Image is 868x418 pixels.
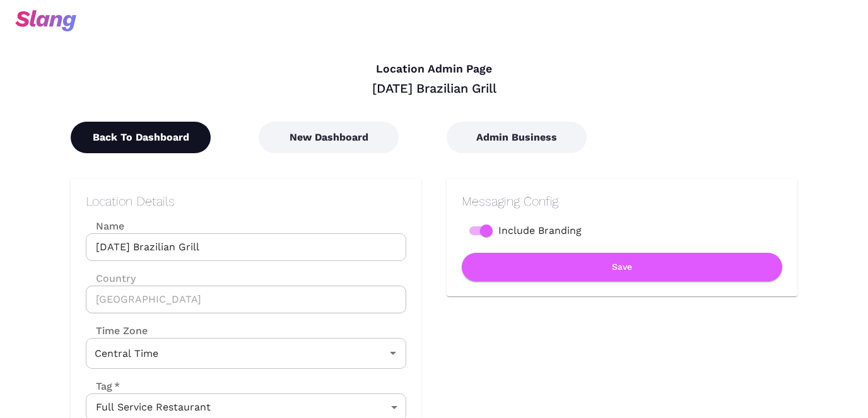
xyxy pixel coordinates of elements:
button: Admin Business [447,122,587,153]
div: [DATE] Brazilian Grill [71,80,797,96]
button: Save [462,253,782,281]
span: Include Branding [498,223,582,238]
label: Time Zone [86,323,406,338]
button: New Dashboard [259,122,399,153]
button: Back To Dashboard [71,122,211,153]
label: Name [86,219,406,233]
a: New Dashboard [259,131,399,143]
h4: Location Admin Page [71,62,797,76]
button: Open [384,344,402,362]
label: Country [86,271,406,286]
a: Back To Dashboard [71,131,211,143]
h2: Location Details [86,194,406,209]
h2: Messaging Config [462,194,782,209]
label: Tag [86,379,120,393]
a: Admin Business [447,131,587,143]
img: svg+xml;base64,PHN2ZyB3aWR0aD0iOTciIGhlaWdodD0iMzQiIHZpZXdCb3g9IjAgMCA5NyAzNCIgZmlsbD0ibm9uZSIgeG... [15,10,76,32]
